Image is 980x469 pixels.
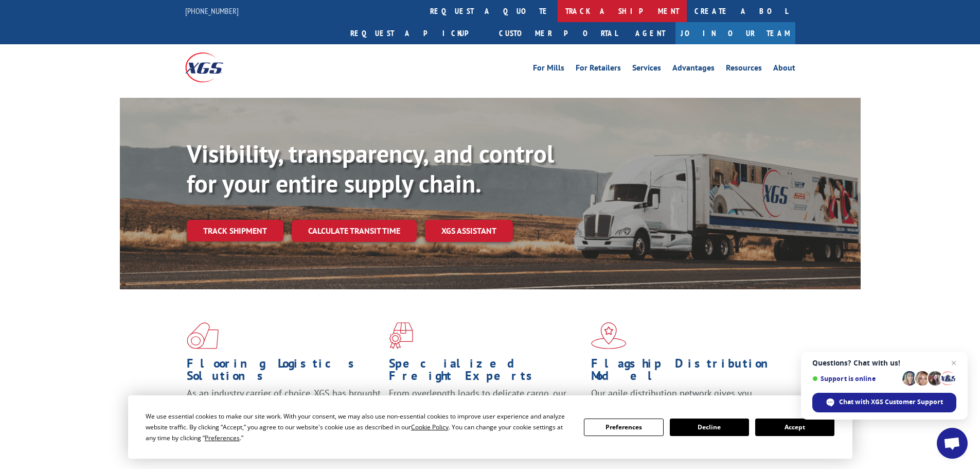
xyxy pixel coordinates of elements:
a: Services [632,64,661,75]
span: Chat with XGS Customer Support [839,397,943,407]
a: Agent [625,22,675,44]
b: Visibility, transparency, and control for your entire supply chain. [187,137,554,199]
div: Chat with XGS Customer Support [812,393,956,412]
a: For Mills [533,64,564,75]
a: Customer Portal [491,22,625,44]
span: Close chat [948,357,960,369]
button: Accept [755,419,834,436]
img: xgs-icon-flagship-distribution-model-red [591,322,627,349]
img: xgs-icon-focused-on-flooring-red [389,322,413,349]
div: Cookie Consent Prompt [128,395,852,459]
a: For Retailers [576,64,621,75]
a: XGS ASSISTANT [425,220,513,242]
span: Cookie Policy [411,423,449,431]
a: Track shipment [187,220,283,241]
p: From overlength loads to delicate cargo, our experienced staff knows the best way to move your fr... [389,387,583,433]
div: Open chat [937,428,968,459]
img: xgs-icon-total-supply-chain-intelligence-red [187,322,219,349]
span: As an industry carrier of choice, XGS has brought innovation and dedication to flooring logistics... [187,387,381,424]
h1: Flagship Distribution Model [591,357,786,387]
span: Preferences [205,433,240,442]
a: Advantages [672,64,715,75]
span: Questions? Chat with us! [812,359,956,367]
a: Request a pickup [343,22,491,44]
a: Join Our Team [675,22,795,44]
div: We use essential cookies to make our site work. With your consent, we may also use non-essential ... [146,411,572,443]
h1: Flooring Logistics Solutions [187,357,381,387]
h1: Specialized Freight Experts [389,357,583,387]
span: Our agile distribution network gives you nationwide inventory management on demand. [591,387,780,411]
span: Support is online [812,375,899,383]
button: Preferences [584,419,663,436]
a: Resources [726,64,762,75]
a: About [773,64,795,75]
button: Decline [670,419,749,436]
a: [PHONE_NUMBER] [185,6,239,16]
a: Calculate transit time [292,220,417,242]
